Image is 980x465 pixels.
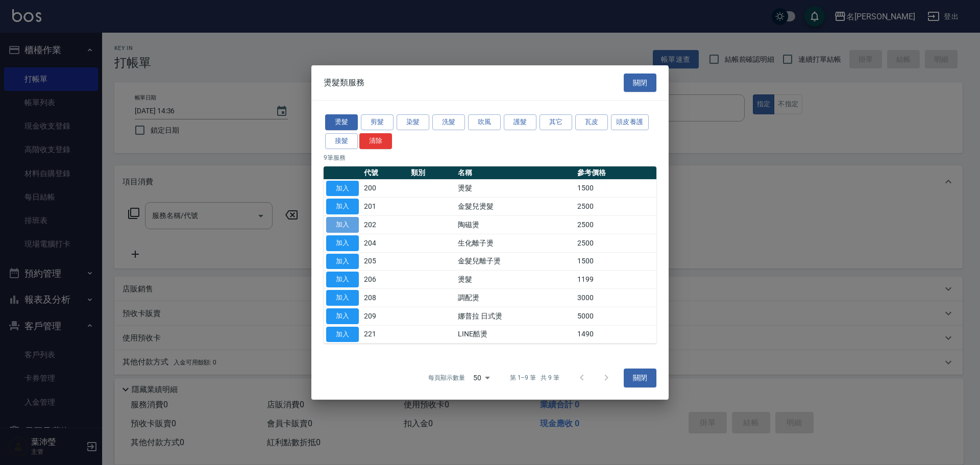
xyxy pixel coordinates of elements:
th: 類別 [408,166,455,180]
button: 吹風 [468,114,501,130]
td: 燙髮 [455,271,575,289]
th: 名稱 [455,166,575,180]
button: 剪髮 [361,114,394,130]
td: 201 [361,198,408,216]
button: 頭皮養護 [611,114,649,130]
div: 50 [469,364,494,391]
button: 其它 [540,114,572,130]
td: 205 [361,252,408,271]
button: 加入 [326,217,359,233]
td: 5000 [575,307,656,325]
td: 金髮兒離子燙 [455,252,575,271]
td: 生化離子燙 [455,234,575,252]
td: 200 [361,179,408,198]
td: 209 [361,307,408,325]
button: 瓦皮 [575,114,608,130]
td: 1199 [575,271,656,289]
button: 接髮 [325,133,358,149]
td: 208 [361,289,408,307]
td: 221 [361,325,408,344]
p: 9 筆服務 [324,153,656,162]
p: 第 1–9 筆 共 9 筆 [510,373,559,382]
button: 加入 [326,308,359,324]
button: 關閉 [624,369,656,387]
button: 加入 [326,254,359,270]
button: 加入 [326,199,359,214]
button: 燙髮 [325,114,358,130]
button: 染髮 [397,114,429,130]
th: 代號 [361,166,408,180]
td: 金髮兒燙髮 [455,198,575,216]
td: 2500 [575,234,656,252]
td: 燙髮 [455,179,575,198]
td: 3000 [575,289,656,307]
td: LINE酷燙 [455,325,575,344]
button: 加入 [326,235,359,251]
td: 2500 [575,216,656,234]
td: 娜普拉 日式燙 [455,307,575,325]
span: 燙髮類服務 [324,78,364,88]
td: 1500 [575,252,656,271]
button: 關閉 [624,74,656,92]
td: 1500 [575,179,656,198]
button: 清除 [359,133,392,149]
td: 204 [361,234,408,252]
button: 加入 [326,181,359,197]
td: 調配燙 [455,289,575,307]
button: 護髮 [504,114,536,130]
td: 202 [361,216,408,234]
button: 加入 [326,272,359,287]
p: 每頁顯示數量 [428,373,465,382]
td: 1490 [575,325,656,344]
td: 206 [361,271,408,289]
button: 洗髮 [432,114,465,130]
button: 加入 [326,290,359,306]
th: 參考價格 [575,166,656,180]
td: 陶磁燙 [455,216,575,234]
button: 加入 [326,327,359,342]
td: 2500 [575,198,656,216]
